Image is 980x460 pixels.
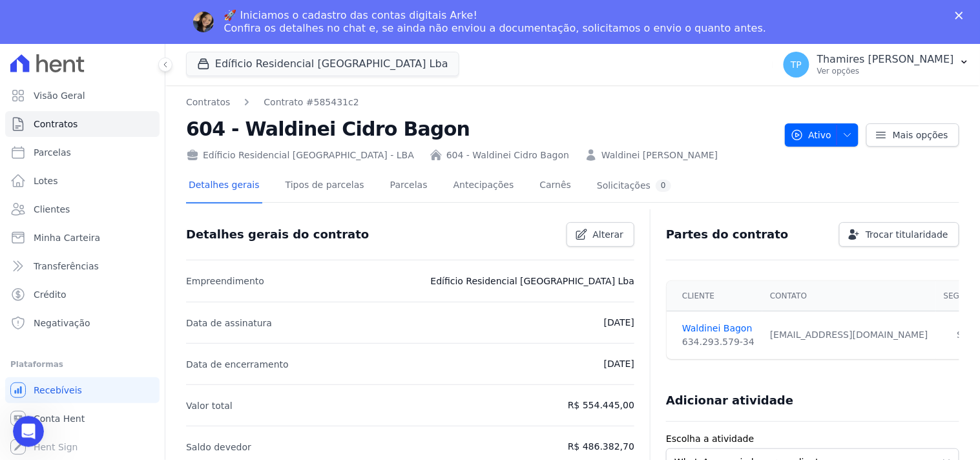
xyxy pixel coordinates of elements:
a: Tipos de parcelas [283,169,367,204]
img: Profile image for Adriane [193,12,214,32]
a: Waldinei [PERSON_NAME] [601,149,718,162]
span: Trocar titularidade [866,228,948,241]
span: Clientes [34,203,70,216]
a: Mais opções [866,123,959,147]
nav: Breadcrumb [186,96,775,109]
p: [DATE] [604,356,634,371]
p: R$ 486.382,70 [568,439,634,454]
div: Edíficio Residencial [GEOGRAPHIC_DATA] - LBA [186,149,414,162]
nav: Breadcrumb [186,96,359,109]
a: Recebíveis [5,377,160,403]
a: Antecipações [451,169,517,204]
a: Parcelas [388,169,430,204]
span: Recebíveis [34,384,82,397]
div: 🚀 Iniciamos o cadastro das contas digitais Arke! Confira os detalhes no chat e, se ainda não envi... [224,9,767,35]
span: Lotes [34,174,58,187]
span: TP [791,60,802,69]
a: Negativação [5,310,160,336]
a: Contrato #585431c2 [264,96,359,109]
a: Solicitações0 [594,169,674,204]
a: Crédito [5,282,160,308]
button: TP Thamires [PERSON_NAME] Ver opções [773,47,980,83]
h3: Detalhes gerais do contrato [186,227,369,242]
button: Ativo [785,123,859,147]
iframe: Intercom live chat [13,416,44,447]
label: Escolha a atividade [666,432,959,446]
div: [EMAIL_ADDRESS][DOMAIN_NAME] [770,328,928,342]
h3: Partes do contrato [666,227,789,242]
p: Saldo devedor [186,439,251,455]
div: 634.293.579-34 [682,335,755,349]
a: Lotes [5,168,160,194]
div: Plataformas [10,357,154,372]
a: Minha Carteira [5,225,160,251]
p: Ver opções [817,66,954,76]
p: R$ 554.445,00 [568,397,634,413]
span: Visão Geral [34,89,85,102]
a: Clientes [5,196,160,222]
p: Valor total [186,398,233,413]
a: Transferências [5,253,160,279]
span: Alterar [593,228,624,241]
p: Data de assinatura [186,315,272,331]
span: Crédito [34,288,67,301]
span: Negativação [34,317,90,329]
a: Visão Geral [5,83,160,109]
a: Waldinei Bagon [682,322,755,335]
span: Conta Hent [34,412,85,425]
span: Contratos [34,118,78,131]
span: Transferências [34,260,99,273]
h3: Adicionar atividade [666,393,793,408]
a: Trocar titularidade [839,222,959,247]
th: Cliente [667,281,762,311]
div: 0 [656,180,671,192]
span: Mais opções [893,129,948,141]
h2: 604 - Waldinei Cidro Bagon [186,114,775,143]
span: Ativo [791,123,832,147]
th: Contato [762,281,936,311]
a: Parcelas [5,140,160,165]
button: Edíficio Residencial [GEOGRAPHIC_DATA] Lba [186,52,459,76]
div: Fechar [955,12,968,19]
p: Thamires [PERSON_NAME] [817,53,954,66]
div: Solicitações [597,180,671,192]
p: Edíficio Residencial [GEOGRAPHIC_DATA] Lba [431,273,635,289]
a: Contratos [186,96,230,109]
a: Detalhes gerais [186,169,262,204]
a: 604 - Waldinei Cidro Bagon [446,149,569,162]
a: Conta Hent [5,406,160,432]
p: Data de encerramento [186,357,289,372]
span: Parcelas [34,146,71,159]
p: Empreendimento [186,273,264,289]
p: [DATE] [604,315,634,330]
a: Contratos [5,111,160,137]
a: Alterar [567,222,635,247]
span: Minha Carteira [34,231,100,244]
a: Carnês [537,169,574,204]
